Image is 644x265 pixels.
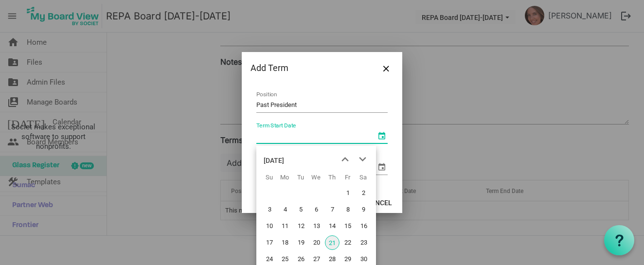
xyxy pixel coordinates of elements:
[336,151,354,168] button: previous month
[264,151,284,170] div: title
[309,202,324,217] span: Wednesday, August 6, 2025
[308,170,324,185] th: We
[309,219,324,233] span: Wednesday, August 13, 2025
[357,186,371,200] span: Saturday, August 2, 2025
[242,52,402,213] div: Dialog edit
[278,202,292,217] span: Monday, August 4, 2025
[261,170,277,185] th: Su
[309,235,324,250] span: Wednesday, August 20, 2025
[340,170,355,185] th: Fr
[354,151,371,168] button: next month
[379,61,394,75] button: Close
[250,61,365,75] div: Add Term
[325,202,340,217] span: Thursday, August 7, 2025
[357,202,371,217] span: Saturday, August 9, 2025
[340,186,355,200] span: Friday, August 1, 2025
[277,170,292,185] th: Mo
[376,130,388,141] span: select
[356,170,371,185] th: Sa
[324,170,340,185] th: Th
[278,219,292,233] span: Monday, August 11, 2025
[340,219,355,233] span: Friday, August 15, 2025
[324,234,340,251] td: Thursday, August 21, 2025
[262,219,277,233] span: Sunday, August 10, 2025
[278,235,292,250] span: Monday, August 18, 2025
[294,219,308,233] span: Tuesday, August 12, 2025
[294,235,308,250] span: Tuesday, August 19, 2025
[340,202,355,217] span: Friday, August 8, 2025
[294,202,308,217] span: Tuesday, August 5, 2025
[340,235,355,250] span: Friday, August 22, 2025
[293,170,308,185] th: Tu
[376,161,388,173] span: select
[360,195,398,209] button: Cancel
[325,235,340,250] span: Thursday, August 21, 2025
[325,219,340,233] span: Thursday, August 14, 2025
[262,235,277,250] span: Sunday, August 17, 2025
[357,235,371,250] span: Saturday, August 23, 2025
[262,202,277,217] span: Sunday, August 3, 2025
[357,219,371,233] span: Saturday, August 16, 2025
